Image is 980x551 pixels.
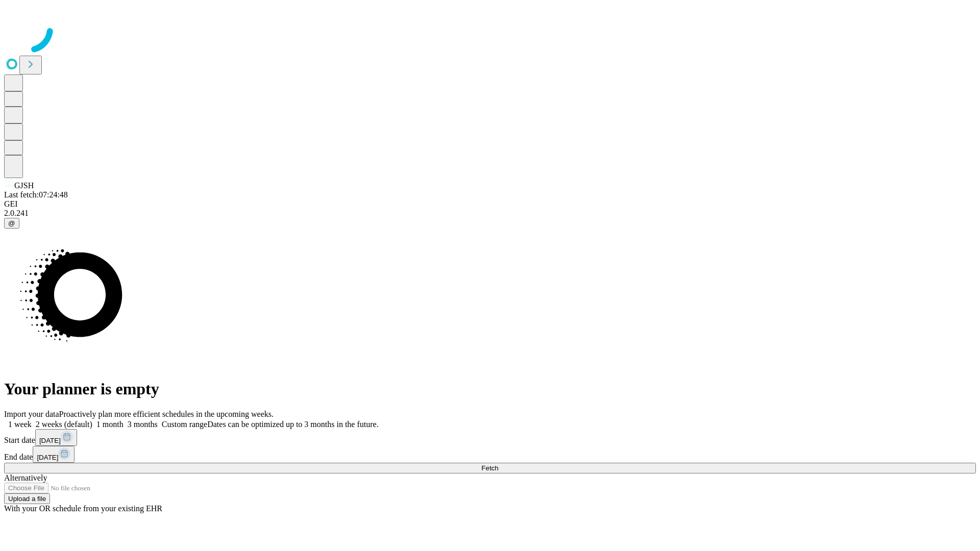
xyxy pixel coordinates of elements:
[33,446,75,463] button: [DATE]
[4,473,47,482] span: Alternatively
[36,420,92,429] span: 2 weeks (default)
[35,429,77,446] button: [DATE]
[4,410,59,418] span: Import your data
[128,420,158,429] span: 3 months
[37,454,58,461] span: [DATE]
[207,420,378,429] span: Dates can be optimized up to 3 months in the future.
[4,463,976,473] button: Fetch
[14,181,34,190] span: GJSH
[4,190,68,199] span: Last fetch: 07:24:48
[4,429,976,446] div: Start date
[162,420,207,429] span: Custom range
[96,420,124,429] span: 1 month
[59,410,274,418] span: Proactively plan more efficient schedules in the upcoming weeks.
[481,464,498,472] span: Fetch
[4,504,162,513] span: With your OR schedule from your existing EHR
[4,209,976,218] div: 2.0.241
[4,199,976,209] div: GEI
[8,420,32,429] span: 1 week
[4,380,976,398] h1: Your planner is empty
[4,493,50,504] button: Upload a file
[8,219,15,227] span: @
[4,446,976,463] div: End date
[39,437,61,444] span: [DATE]
[4,218,19,229] button: @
